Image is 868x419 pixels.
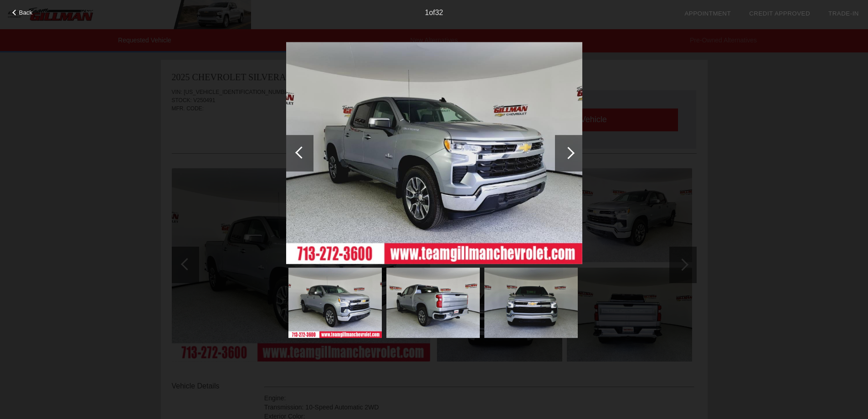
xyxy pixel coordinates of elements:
a: Credit Approved [749,10,810,17]
a: Trade-In [828,10,859,17]
span: Back [19,9,33,16]
a: Appointment [684,10,731,17]
span: 1 [425,9,429,16]
img: e89ad54f2b6a20ad19e3c5725d803343.jpg [288,268,382,338]
span: 32 [435,9,443,16]
img: 081615afaae141bbcf2a2fb805c1f61b.jpg [484,268,578,338]
img: 129f607454c99c88671633efb262d9b3.jpg [386,268,480,338]
img: e89ad54f2b6a20ad19e3c5725d803343.jpg [286,42,582,264]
